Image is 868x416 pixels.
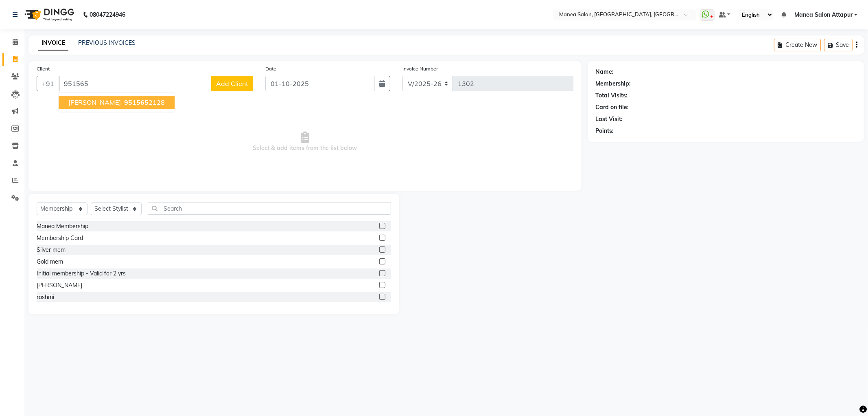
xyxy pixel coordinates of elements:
span: Add Client [216,79,248,88]
div: Name: [596,68,614,76]
div: [PERSON_NAME] [37,281,82,290]
input: Search [148,202,391,215]
div: Total Visits: [596,91,628,100]
ngb-highlight: 2128 [122,98,165,106]
button: Save [824,39,853,51]
b: 08047224946 [90,3,125,26]
div: Points: [596,127,614,135]
button: Add Client [211,76,253,91]
span: [PERSON_NAME] [68,98,121,106]
label: Client [37,65,50,73]
div: Membership: [596,79,631,88]
div: rashmi [37,293,54,302]
div: Initial membership - Valid for 2 yrs [37,269,126,278]
span: Manea Salon Attapur [794,11,853,19]
span: Select & add items from the list below [37,101,573,183]
div: Gold mem [37,258,63,266]
div: Silver mem [37,246,66,254]
div: Last Visit: [596,115,623,123]
div: Manea Membership [37,222,88,231]
button: Create New [774,39,821,51]
div: Membership Card [37,234,83,242]
label: Date [265,65,276,73]
input: Search by Name/Mobile/Email/Code [59,76,212,91]
img: logo [21,3,77,26]
div: Card on file: [596,103,629,112]
button: +91 [37,76,59,91]
a: INVOICE [38,36,68,51]
a: PREVIOUS INVOICES [78,39,136,46]
label: Invoice Number [402,65,438,73]
span: 951565 [124,98,149,106]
